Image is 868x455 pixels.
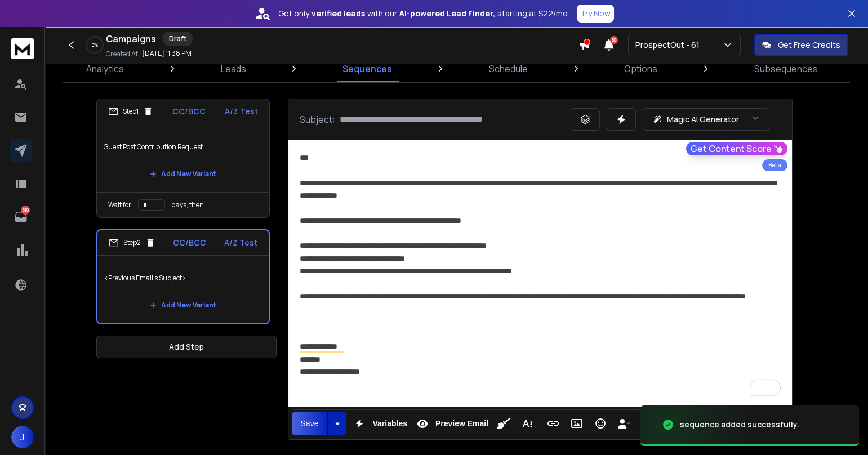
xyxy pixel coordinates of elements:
span: 50 [610,36,618,44]
button: Emoticons [590,412,611,435]
button: More Text [517,412,538,435]
button: Add New Variant [141,163,225,185]
a: Sequences [336,55,399,82]
button: Insert Link (⌘K) [542,412,564,435]
p: Sequences [342,62,392,75]
div: Draft [163,32,193,46]
button: Save [292,412,328,435]
a: 510 [10,206,32,228]
a: Analytics [79,55,131,82]
button: Insert Image (⌘P) [566,412,587,435]
button: Get Content Score [686,142,787,155]
p: Subject: [300,113,335,126]
div: Step 1 [108,106,153,117]
p: CC/BCC [173,237,206,248]
li: Step2CC/BCCA/Z Test<Previous Email's Subject>Add New Variant [96,229,270,324]
button: Preview Email [412,412,491,435]
p: Wait for [108,200,131,209]
div: Beta [762,159,787,171]
p: Get Free Credits [778,39,840,51]
img: logo [11,38,34,59]
span: Variables [370,419,409,429]
button: Add Step [96,336,277,358]
p: Options [624,62,657,75]
p: CC/BCC [172,106,206,117]
p: Get only with our starting at $22/mo [278,8,568,19]
strong: verified leads [311,8,365,19]
p: Leads [221,62,246,75]
p: Guest Post Contribution Request [104,131,262,163]
button: J [11,426,34,448]
button: Variables [349,412,409,435]
button: Try Now [577,5,614,23]
p: Schedule [489,62,528,75]
button: Insert Unsubscribe Link [613,412,635,435]
a: Leads [214,55,253,82]
a: Subsequences [747,55,825,82]
p: A/Z Test [225,106,258,117]
p: 510 [21,206,30,215]
div: sequence added successfully. [680,419,799,430]
p: Try Now [580,8,611,19]
p: Subsequences [754,62,818,75]
p: days, then [172,200,204,209]
p: 0 % [92,42,98,48]
p: Magic AI Generator [667,114,739,125]
div: To enrich screen reader interactions, please activate Accessibility in Grammarly extension settings [288,140,792,407]
p: Analytics [86,62,124,75]
a: Schedule [482,55,535,82]
div: Step 2 [109,238,155,248]
p: <Previous Email's Subject> [104,262,262,294]
li: Step1CC/BCCA/Z TestGuest Post Contribution RequestAdd New VariantWait fordays, then [96,99,270,218]
button: Add New Variant [141,294,225,316]
span: Preview Email [433,419,491,429]
button: Clean HTML [493,412,514,435]
p: Created At: [106,50,140,59]
a: Options [617,55,664,82]
h1: Campaigns [106,32,156,46]
p: ProspectOut - 61 [635,39,704,51]
button: Get Free Credits [754,34,848,56]
p: A/Z Test [224,237,257,248]
p: [DATE] 11:38 PM [142,49,192,58]
strong: AI-powered Lead Finder, [399,8,495,19]
button: Magic AI Generator [643,108,769,131]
